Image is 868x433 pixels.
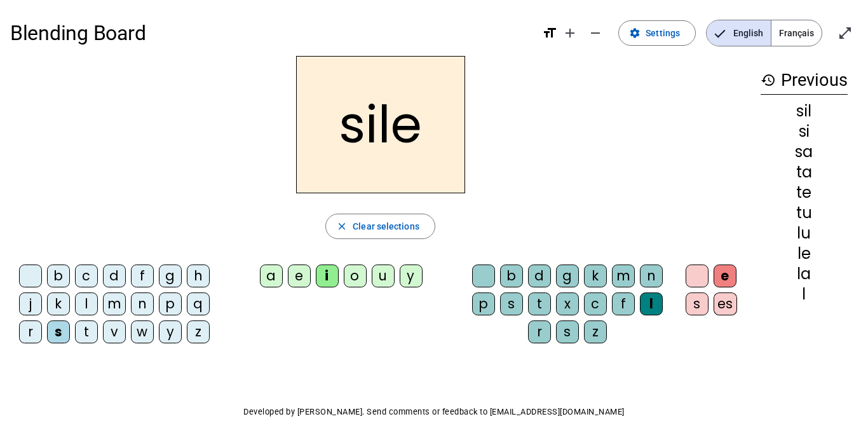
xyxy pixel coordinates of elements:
[761,66,848,95] h3: Previous
[761,246,848,261] div: le
[707,20,771,46] span: English
[353,219,419,234] span: Clear selections
[131,265,154,287] div: f
[761,185,848,200] div: te
[562,25,578,41] mat-icon: add
[10,404,858,420] p: Developed by [PERSON_NAME]. Send comments or feedback to [EMAIL_ADDRESS][DOMAIN_NAME]
[500,292,523,315] div: s
[761,72,776,88] mat-icon: history
[19,292,42,315] div: j
[103,265,126,287] div: d
[588,25,603,41] mat-icon: remove
[714,265,736,287] div: e
[528,292,551,315] div: t
[640,292,663,315] div: l
[159,320,182,343] div: y
[344,265,367,287] div: o
[761,165,848,180] div: ta
[47,265,70,287] div: b
[771,20,822,46] span: Français
[629,27,641,39] mat-icon: settings
[556,320,579,343] div: s
[584,292,607,315] div: c
[612,292,635,315] div: f
[187,320,210,343] div: z
[584,265,607,287] div: k
[761,124,848,139] div: si
[131,320,154,343] div: w
[47,320,70,343] div: s
[187,265,210,287] div: h
[761,205,848,221] div: tu
[583,20,608,46] button: Decrease font size
[640,265,663,287] div: n
[528,265,551,287] div: d
[837,25,853,41] mat-icon: open_in_full
[47,292,70,315] div: k
[761,144,848,160] div: sa
[618,20,696,46] button: Settings
[296,56,465,193] h2: sile
[832,20,858,46] button: Enter full screen
[706,20,822,46] mat-button-toggle-group: Language selection
[557,20,583,46] button: Increase font size
[19,320,42,343] div: r
[159,292,182,315] div: p
[75,265,98,287] div: c
[556,265,579,287] div: g
[528,320,551,343] div: r
[646,25,680,41] span: Settings
[500,265,523,287] div: b
[714,292,737,315] div: es
[10,13,532,53] h1: Blending Board
[400,265,423,287] div: y
[372,265,395,287] div: u
[761,287,848,302] div: l
[325,214,435,239] button: Clear selections
[612,265,635,287] div: m
[686,292,709,315] div: s
[556,292,579,315] div: x
[187,292,210,315] div: q
[260,265,283,287] div: a
[472,292,495,315] div: p
[131,292,154,315] div: n
[316,265,339,287] div: i
[75,292,98,315] div: l
[584,320,607,343] div: z
[761,266,848,282] div: la
[336,221,348,232] mat-icon: close
[75,320,98,343] div: t
[159,265,182,287] div: g
[103,292,126,315] div: m
[761,104,848,119] div: sil
[761,226,848,241] div: lu
[103,320,126,343] div: v
[288,265,311,287] div: e
[542,25,557,41] mat-icon: format_size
